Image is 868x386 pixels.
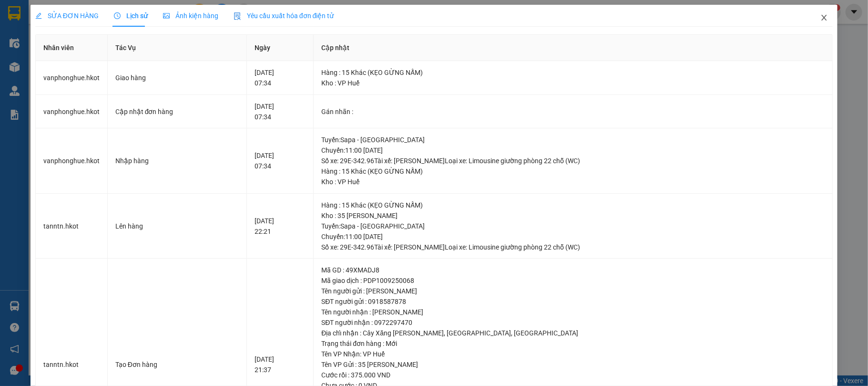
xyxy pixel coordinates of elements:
[36,194,108,259] td: tanntn.hkot
[35,12,42,19] span: edit
[321,177,825,187] div: Kho : VP Huế
[36,61,108,95] td: vanphonghue.hkot
[321,265,825,275] div: Mã GD : 49XMADJ8
[115,73,239,83] div: Giao hàng
[321,359,825,370] div: Tên VP Gửi : 35 [PERSON_NAME]
[321,200,825,210] div: Hàng : 15 Khác (KẸO GỪNG NẤM)
[321,328,825,338] div: Địa chỉ nhận : Cây Xăng [PERSON_NAME], [GEOGRAPHIC_DATA], [GEOGRAPHIC_DATA]
[255,101,306,122] div: [DATE] 07:34
[255,354,306,375] div: [DATE] 21:37
[36,95,108,129] td: vanphonghue.hkot
[321,317,825,328] div: SĐT người nhận : 0972297470
[114,12,121,19] span: clock-circle
[321,135,825,166] div: Tuyến : Sapa - [GEOGRAPHIC_DATA] Chuyến: 11:00 [DATE] Số xe: 29E-342.96 Tài xế: [PERSON_NAME] Loạ...
[321,210,825,221] div: Kho : 35 [PERSON_NAME]
[321,349,825,359] div: Tên VP Nhận: VP Huế
[321,67,825,78] div: Hàng : 15 Khác (KẸO GỪNG NẤM)
[115,221,239,231] div: Lên hàng
[36,128,108,194] td: vanphonghue.hkot
[314,35,833,61] th: Cập nhật
[321,296,825,307] div: SĐT người gửi : 0918587878
[321,370,825,380] div: Cước rồi : 375.000 VND
[321,275,825,286] div: Mã giao dịch : PDP1009250068
[115,106,239,117] div: Cập nhật đơn hàng
[163,12,170,19] span: picture
[108,35,247,61] th: Tác Vụ
[247,35,314,61] th: Ngày
[321,106,825,117] div: Gán nhãn :
[820,14,828,21] span: close
[255,67,306,88] div: [DATE] 07:34
[36,35,108,61] th: Nhân viên
[114,12,148,20] span: Lịch sử
[321,166,825,177] div: Hàng : 15 Khác (KẸO GỪNG NẤM)
[115,156,239,166] div: Nhập hàng
[234,12,241,20] img: icon
[255,216,306,237] div: [DATE] 22:21
[115,359,239,370] div: Tạo Đơn hàng
[321,221,825,252] div: Tuyến : Sapa - [GEOGRAPHIC_DATA] Chuyến: 11:00 [DATE] Số xe: 29E-342.96 Tài xế: [PERSON_NAME] Loạ...
[163,12,218,20] span: Ảnh kiện hàng
[321,286,825,296] div: Tên người gửi : [PERSON_NAME]
[35,12,99,20] span: SỬA ĐƠN HÀNG
[811,5,837,31] button: Close
[255,150,306,171] div: [DATE] 07:34
[321,338,825,349] div: Trạng thái đơn hàng : Mới
[234,12,334,20] span: Yêu cầu xuất hóa đơn điện tử
[321,307,825,317] div: Tên người nhận : [PERSON_NAME]
[321,78,825,88] div: Kho : VP Huế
